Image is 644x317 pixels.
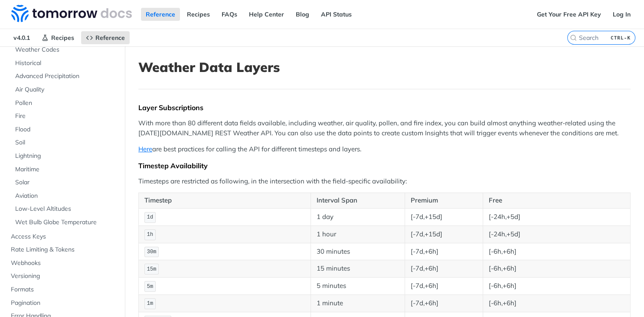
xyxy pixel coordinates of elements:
[311,208,405,225] td: 1 day
[11,136,118,149] a: Soil
[483,243,630,260] td: [-6h,+6h]
[11,83,118,96] a: Air Quality
[147,284,153,290] span: 5m
[138,176,631,186] p: Timesteps are restricted as following, in the intersection with the field-specific availability:
[15,138,116,147] span: Soil
[15,59,116,68] span: Historical
[138,145,152,153] a: Here
[11,285,116,294] span: Formats
[7,257,118,270] a: Webhooks
[483,260,630,278] td: [-6h,+6h]
[182,8,215,21] a: Recipes
[15,178,116,187] span: Solar
[11,272,116,281] span: Versioning
[139,193,311,209] th: Timestep
[15,218,116,227] span: Wet Bulb Globe Temperature
[95,34,125,42] span: Reference
[311,225,405,243] td: 1 hour
[405,193,483,209] th: Premium
[532,8,606,21] a: Get Your Free API Key
[15,72,116,81] span: Advanced Precipitation
[138,118,631,138] p: With more than 80 different data fields available, including weather, air quality, pollen, and fi...
[11,259,116,268] span: Webhooks
[15,152,116,160] span: Lightning
[15,112,116,121] span: Fire
[244,8,289,21] a: Help Center
[138,103,631,112] div: Layer Subscriptions
[405,208,483,225] td: [-7d,+15d]
[311,243,405,260] td: 30 minutes
[7,283,118,296] a: Formats
[11,216,118,229] a: Wet Bulb Globe Temperature
[11,176,118,189] a: Solar
[11,123,118,136] a: Flood
[483,193,630,209] th: Free
[11,110,118,123] a: Fire
[608,33,633,42] kbd: CTRL-K
[15,165,116,174] span: Maritime
[81,31,130,44] a: Reference
[138,161,631,170] div: Timestep Availability
[11,5,132,22] img: Tomorrow.io Weather API Docs
[15,46,116,54] span: Weather Codes
[11,163,118,176] a: Maritime
[147,301,153,307] span: 1m
[15,205,116,213] span: Low-Level Altitudes
[483,208,630,225] td: [-24h,+5d]
[316,8,356,21] a: API Status
[311,260,405,278] td: 15 minutes
[7,297,118,310] a: Pagination
[11,203,118,216] a: Low-Level Altitudes
[405,294,483,312] td: [-7d,+6h]
[15,192,116,200] span: Aviation
[405,260,483,278] td: [-7d,+6h]
[11,299,116,307] span: Pagination
[11,232,116,241] span: Access Keys
[405,243,483,260] td: [-7d,+6h]
[51,34,74,42] span: Recipes
[405,278,483,295] td: [-7d,+6h]
[147,214,153,220] span: 1d
[570,34,577,41] svg: Search
[405,225,483,243] td: [-7d,+15d]
[311,193,405,209] th: Interval Span
[138,144,631,154] p: are best practices for calling the API for different timesteps and layers.
[608,8,635,21] a: Log In
[311,294,405,312] td: 1 minute
[483,278,630,295] td: [-6h,+6h]
[9,31,35,44] span: v4.0.1
[11,190,118,203] a: Aviation
[15,125,116,134] span: Flood
[11,70,118,83] a: Advanced Precipitation
[147,232,153,238] span: 1h
[7,243,118,256] a: Rate Limiting & Tokens
[7,270,118,283] a: Versioning
[11,245,116,254] span: Rate Limiting & Tokens
[11,43,118,56] a: Weather Codes
[11,97,118,110] a: Pollen
[7,230,118,243] a: Access Keys
[311,278,405,295] td: 5 minutes
[11,57,118,70] a: Historical
[483,294,630,312] td: [-6h,+6h]
[15,99,116,108] span: Pollen
[141,8,180,21] a: Reference
[217,8,242,21] a: FAQs
[147,249,157,255] span: 30m
[15,85,116,94] span: Air Quality
[11,150,118,163] a: Lightning
[138,59,631,75] h1: Weather Data Layers
[37,31,79,44] a: Recipes
[147,266,157,272] span: 15m
[483,225,630,243] td: [-24h,+5d]
[291,8,314,21] a: Blog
